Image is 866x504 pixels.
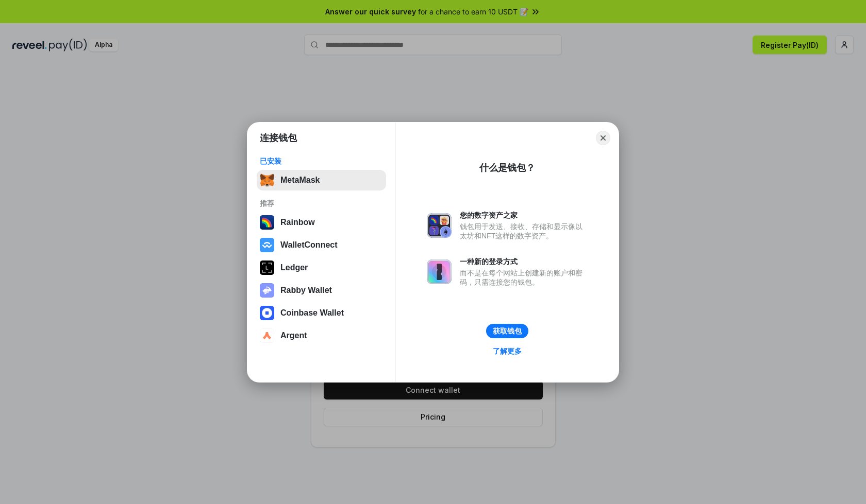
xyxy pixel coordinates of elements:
[280,286,332,295] div: Rabby Wallet
[427,259,452,284] img: svg+xml,%3Csvg%20xmlns%3D%22http%3A%2F%2Fwww.w3.org%2F2000%2Fsvg%22%20fill%3D%22none%22%20viewBox...
[260,132,297,144] h1: 连接钱包
[427,213,452,238] img: svg+xml,%3Csvg%20xmlns%3D%22http%3A%2F%2Fwww.w3.org%2F2000%2Fsvg%22%20fill%3D%22none%22%20viewBox...
[260,306,274,320] img: svg+xml,%3Csvg%20width%3D%2228%22%20height%3D%2228%22%20viewBox%3D%220%200%2028%2028%22%20fill%3D...
[257,325,386,346] button: Argent
[493,326,522,336] div: 获取钱包
[260,238,274,252] img: svg+xml,%3Csvg%20width%3D%2228%22%20height%3D%2228%22%20viewBox%3D%220%200%2028%2028%22%20fill%3D...
[260,173,274,187] img: svg+xml,%3Csvg%20fill%3D%22none%22%20height%3D%2233%22%20viewBox%3D%220%200%2035%2033%22%20width%...
[260,328,274,343] img: svg+xml,%3Csvg%20width%3D%2228%22%20height%3D%2228%22%20viewBox%3D%220%200%2028%2028%22%20fill%3D...
[257,170,386,190] button: MetaMask
[260,157,383,166] div: 已安装
[257,235,386,255] button: WalletConnect
[260,283,274,298] img: svg+xml,%3Csvg%20xmlns%3D%22http%3A%2F%2Fwww.w3.org%2F2000%2Fsvg%22%20fill%3D%22none%22%20viewBox...
[460,211,588,220] div: 您的数字资产之家
[260,215,274,230] img: svg+xml,%3Csvg%20width%3D%22120%22%20height%3D%22120%22%20viewBox%3D%220%200%20120%20120%22%20fil...
[260,260,274,275] img: svg+xml,%3Csvg%20xmlns%3D%22http%3A%2F%2Fwww.w3.org%2F2000%2Fsvg%22%20width%3D%2228%22%20height%3...
[487,344,528,358] a: 了解更多
[257,280,386,301] button: Rabby Wallet
[260,199,383,208] div: 推荐
[280,240,338,250] div: WalletConnect
[280,176,320,185] div: MetaMask
[257,257,386,278] button: Ledger
[596,131,610,145] button: Close
[460,268,588,287] div: 而不是在每个网站上创建新的账户和密码，只需连接您的钱包。
[280,331,307,340] div: Argent
[280,263,308,272] div: Ledger
[280,218,315,227] div: Rainbow
[479,162,535,174] div: 什么是钱包？
[280,308,344,318] div: Coinbase Wallet
[257,212,386,233] button: Rainbow
[460,257,588,266] div: 一种新的登录方式
[257,303,386,323] button: Coinbase Wallet
[460,222,588,240] div: 钱包用于发送、接收、存储和显示像以太坊和NFT这样的数字资产。
[493,346,522,356] div: 了解更多
[486,324,528,338] button: 获取钱包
